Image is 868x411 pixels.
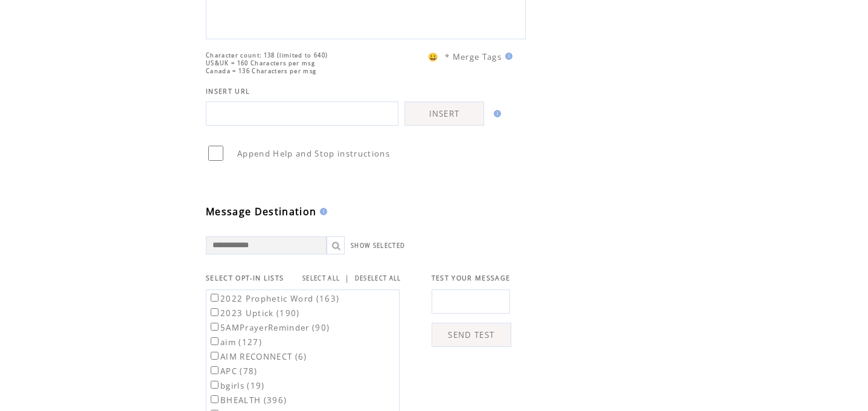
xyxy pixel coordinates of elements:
[206,87,250,95] span: INSERT URL
[208,395,287,406] label: BHEALTH (396)
[445,51,502,62] span: * Merge Tags
[237,148,390,159] span: Append Help and Stop instructions
[211,366,219,374] input: APC (78)
[208,351,307,362] label: AIM RECONNECT (6)
[208,293,339,304] label: 2022 Prophetic Word (163)
[432,323,511,347] a: SEND TEST
[345,273,349,283] span: |
[206,59,315,67] span: US&UK = 160 Characters per msg
[208,337,262,348] label: aim (127)
[211,323,219,331] input: 5AMPrayerReminder (90)
[211,395,219,403] input: BHEALTH (396)
[208,380,265,391] label: bgirls (19)
[208,366,258,377] label: APC (78)
[206,51,328,59] span: Character count: 138 (limited to 640)
[490,110,501,117] img: help.gif
[211,337,219,345] input: aim (127)
[502,53,512,60] img: help.gif
[404,102,484,126] a: INSERT
[316,208,327,215] img: help.gif
[428,51,439,62] span: 😀
[208,322,330,333] label: 5AMPrayerReminder (90)
[211,381,219,389] input: bgirls (19)
[302,274,340,282] a: SELECT ALL
[351,242,405,250] a: SHOW SELECTED
[208,308,300,319] label: 2023 Uptick (190)
[206,67,316,75] span: Canada = 136 Characters per msg
[206,274,284,282] span: SELECT OPT-IN LISTS
[206,205,316,218] span: Message Destination
[355,274,401,282] a: DESELECT ALL
[432,274,511,282] span: TEST YOUR MESSAGE
[211,308,219,316] input: 2023 Uptick (190)
[211,294,219,302] input: 2022 Prophetic Word (163)
[211,352,219,360] input: AIM RECONNECT (6)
